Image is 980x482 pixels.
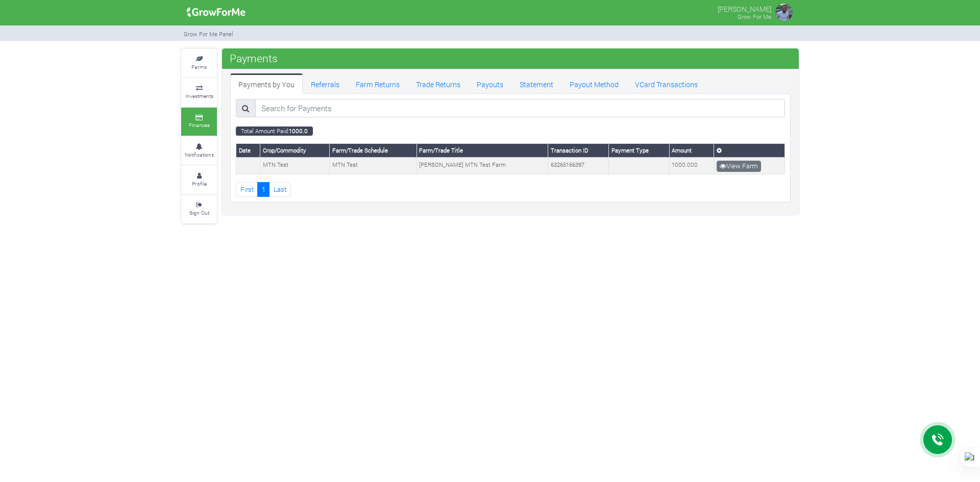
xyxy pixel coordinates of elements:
[669,158,714,174] td: 1000.000
[561,73,627,94] a: Payout Method
[181,108,217,136] a: Finances
[189,209,209,216] small: Sign Out
[511,73,561,94] a: Statement
[181,78,217,106] a: Investments
[184,30,233,38] small: Grow For Me Panel
[416,144,548,158] th: Farm/Trade Title
[774,2,794,22] img: growforme image
[185,92,213,99] small: Investments
[260,158,330,174] td: MTN Test
[236,182,258,197] a: First
[257,182,269,197] a: 1
[548,144,609,158] th: Transaction ID
[289,127,308,135] b: 1000.0
[330,158,416,174] td: MTN Test
[236,144,260,158] th: Date
[181,137,217,165] a: Notifications
[548,158,609,174] td: 63265166397
[469,73,511,94] a: Payouts
[236,126,313,136] small: Total Amount Paid:
[183,2,249,22] img: growforme image
[255,99,785,117] input: Search for Payments
[185,151,214,158] small: Notifications
[181,195,217,223] a: Sign Out
[609,144,670,158] th: Payment Type
[303,73,348,94] a: Referrals
[269,182,290,197] a: Last
[718,2,771,14] p: [PERSON_NAME]
[330,144,416,158] th: Farm/Trade Schedule
[236,182,785,197] nav: Page Navigation
[738,13,771,20] small: Grow For Me
[408,73,469,94] a: Trade Returns
[416,158,548,174] td: [PERSON_NAME] MTN Test Farm
[230,73,303,94] a: Payments by You
[669,144,714,158] th: Amount
[717,161,761,172] a: View Farm
[181,49,217,77] a: Farms
[227,48,280,68] span: Payments
[260,144,330,158] th: Crop/Commodity
[348,73,408,94] a: Farm Returns
[189,121,210,129] small: Finances
[627,73,706,94] a: VCard Transactions
[192,180,207,187] small: Profile
[191,63,207,70] small: Farms
[181,166,217,194] a: Profile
